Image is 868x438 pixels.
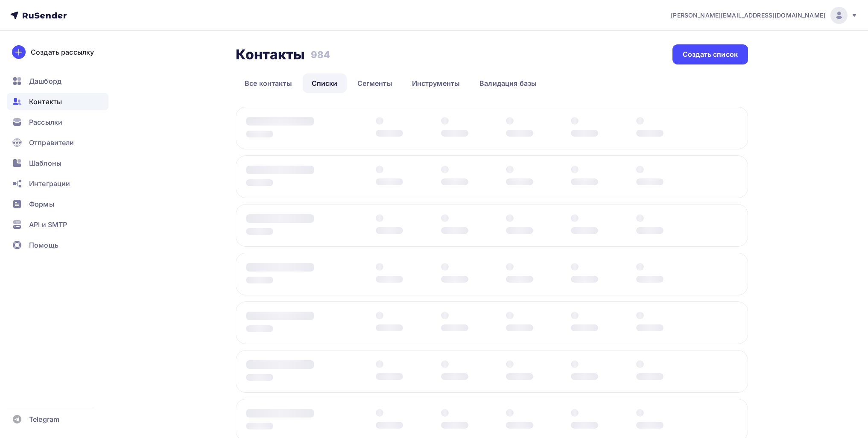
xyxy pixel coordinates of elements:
a: Формы [7,196,108,213]
span: Контакты [29,96,62,107]
a: Рассылки [7,114,108,131]
span: Формы [29,199,54,209]
h3: 984 [311,49,330,61]
span: Интеграции [29,178,70,189]
a: Валидация базы [471,73,546,93]
a: Контакты [7,93,108,110]
div: Создать рассылку [31,47,94,57]
a: Дашборд [7,73,108,90]
a: [PERSON_NAME][EMAIL_ADDRESS][DOMAIN_NAME] [671,7,858,24]
span: Рассылки [29,117,62,127]
span: Дашборд [29,76,61,86]
span: Шаблоны [29,158,61,168]
span: Помощь [29,240,58,250]
a: Списки [303,73,347,93]
div: Создать список [683,50,738,59]
span: Отправители [29,137,74,148]
span: Telegram [29,414,59,424]
span: API и SMTP [29,219,67,230]
span: [PERSON_NAME][EMAIL_ADDRESS][DOMAIN_NAME] [671,11,825,20]
a: Инструменты [403,73,469,93]
a: Все контакты [236,73,301,93]
a: Отправители [7,134,108,151]
a: Шаблоны [7,155,108,172]
h2: Контакты [236,46,305,63]
a: Сегменты [348,73,401,93]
